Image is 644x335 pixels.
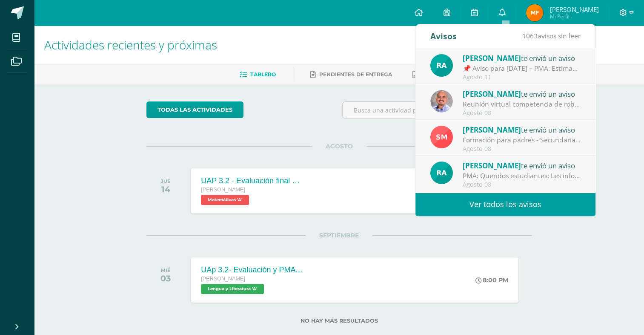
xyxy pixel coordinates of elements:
[463,125,521,135] span: [PERSON_NAME]
[201,176,303,185] div: UAP 3.2 - Evaluación final de unidad sobre algebra de matrices y matriz inversa
[463,110,581,117] div: Agosto 08
[201,195,249,205] span: Matemáticas 'A'
[463,53,521,63] span: [PERSON_NAME]
[463,74,581,81] div: Agosto 11
[201,266,303,274] div: UAp 3.2- Evaluación y PMA 3.2
[475,276,508,284] div: 8:00 PM
[463,160,581,171] div: te envió un aviso
[161,184,171,194] div: 14
[550,13,598,20] span: Mi Perfil
[430,54,453,77] img: d166cc6b6add042c8d443786a57c7763.png
[463,181,581,188] div: Agosto 08
[463,89,521,99] span: [PERSON_NAME]
[240,68,276,81] a: Tablero
[463,124,581,135] div: te envió un aviso
[463,64,581,73] div: 📌 Aviso para Mañana – PMA: Estimados estudiantes, Les informo que mañana se llevará a cabo el PMA...
[250,71,276,78] span: Tablero
[430,126,453,148] img: a4c9654d905a1a01dc2161da199b9124.png
[146,318,532,324] label: No hay más resultados
[463,52,581,64] div: te envió un aviso
[463,99,581,109] div: Reunión virtual competencia de robótica en Cobán: Buen día saludos cordiales, el día de hoy a las...
[522,31,538,40] span: 1063
[201,284,264,294] span: Lengua y Literatura 'A'
[201,187,245,193] span: [PERSON_NAME]
[412,68,459,81] a: Entregadas
[160,273,171,283] div: 03
[522,31,581,40] span: avisos sin leer
[415,193,595,216] a: Ver todos los avisos
[312,142,366,150] span: AGOSTO
[463,88,581,99] div: te envió un aviso
[161,178,171,184] div: JUE
[44,37,217,53] span: Actividades recientes y próximas
[430,90,453,113] img: f4ddca51a09d81af1cee46ad6847c426.png
[463,171,581,181] div: PMA: Queridos estudiantes: Les informo que la próxima semana se realizarán las evaluaciones de me...
[306,231,372,239] span: SEPTIEMBRE
[430,24,457,48] div: Avisos
[463,135,581,145] div: Formación para padres - Secundaria: Estimada Familia Marista del Liceo Guatemala, saludos y bendi...
[146,101,243,118] a: todas las Actividades
[430,162,453,184] img: d166cc6b6add042c8d443786a57c7763.png
[201,276,245,282] span: [PERSON_NAME]
[310,68,392,81] a: Pendientes de entrega
[343,102,531,118] input: Busca una actividad próxima aquí...
[160,267,171,273] div: MIÉ
[463,161,521,170] span: [PERSON_NAME]
[550,5,598,14] span: [PERSON_NAME]
[526,4,543,21] img: 82f6afbfbb488af0eff65fdc7318cbfd.png
[319,71,392,78] span: Pendientes de entrega
[463,145,581,153] div: Agosto 08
